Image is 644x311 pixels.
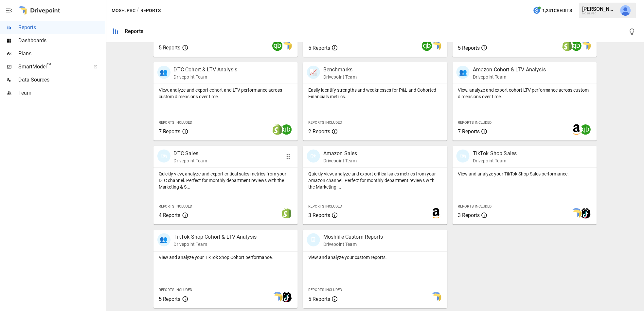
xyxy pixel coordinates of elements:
[159,87,293,100] p: View, analyze and export cohort and LTV performance across custom dimensions over time.
[47,62,51,70] span: ™
[582,12,617,15] div: MOSH, PBC
[458,128,480,135] span: 7 Reports
[125,28,143,34] div: Reports
[159,288,192,292] span: Reports Included
[174,66,238,74] p: DTC Cohort & LTV Analysis
[431,208,441,219] img: amazon
[617,1,635,20] button: Jeff Gamsey
[308,288,342,292] span: Reports Included
[159,204,192,209] span: Reports Included
[473,157,517,164] p: Drivepoint Team
[620,5,631,16] img: Jeff Gamsey
[323,74,357,80] p: Drivepoint Team
[308,87,442,100] p: Easily identify strengths and weaknesses for P&L and Cohorted Financials metrics.
[281,124,292,135] img: quickbooks
[308,45,330,51] span: 5 Reports
[582,6,617,12] div: [PERSON_NAME]
[281,208,292,219] img: shopify
[18,50,105,58] span: Plans
[157,233,170,247] div: 👥
[137,7,139,15] div: /
[571,208,582,219] img: smart model
[581,124,591,135] img: quickbooks
[157,66,170,79] div: 👥
[323,150,357,157] p: Amazon Sales
[422,41,432,51] img: quickbooks
[308,171,442,190] p: Quickly view, analyze and export critical sales metrics from your Amazon channel. Perfect for mon...
[281,41,292,51] img: smart model
[571,124,582,135] img: amazon
[307,150,320,163] div: 🛍
[323,233,383,241] p: Moshlife Custom Reports
[159,45,181,51] span: 5 Reports
[174,157,207,164] p: Drivepoint Team
[174,233,257,241] p: TikTok Shop Cohort & LTV Analysis
[308,296,330,302] span: 5 Reports
[174,241,257,248] p: Drivepoint Team
[308,128,330,135] span: 2 Reports
[323,241,383,248] p: Drivepoint Team
[159,120,192,125] span: Reports Included
[458,45,480,51] span: 5 Reports
[473,150,517,157] p: TikTok Shop Sales
[456,150,470,163] div: 🛍
[323,66,357,74] p: Benchmarks
[431,292,441,302] img: smart model
[174,150,207,157] p: DTC Sales
[581,208,591,219] img: tiktok
[308,120,342,125] span: Reports Included
[307,233,320,247] div: 🗓
[308,212,330,219] span: 3 Reports
[18,89,105,97] span: Team
[308,204,342,209] span: Reports Included
[458,204,492,209] span: Reports Included
[174,74,238,80] p: Drivepoint Team
[458,120,492,125] span: Reports Included
[112,7,135,15] button: MOSH, PBC
[458,171,592,177] p: View and analyze your TikTok Shop Sales performance.
[458,87,592,100] p: View, analyze and export cohort LTV performance across custom dimensions over time.
[272,124,283,135] img: shopify
[159,171,293,190] p: Quickly view, analyze and export critical sales metrics from your DTC channel. Perfect for monthl...
[473,74,546,80] p: Drivepoint Team
[18,76,105,84] span: Data Sources
[157,150,170,163] div: 🛍
[431,41,441,51] img: smart model
[272,292,283,302] img: smart model
[323,157,357,164] p: Drivepoint Team
[18,24,105,31] span: Reports
[307,66,320,79] div: 📈
[530,5,575,17] button: 1,241Credits
[18,37,105,45] span: Dashboards
[308,254,442,261] p: View and analyze your custom reports.
[458,212,480,219] span: 3 Reports
[473,66,546,74] p: Amazon Cohort & LTV Analysis
[571,41,582,51] img: quickbooks
[159,212,181,219] span: 4 Reports
[159,254,293,261] p: View and analyze your TikTok Shop Cohort performance.
[18,63,86,71] span: SmartModel
[456,66,470,79] div: 👥
[562,41,573,51] img: shopify
[159,296,181,302] span: 5 Reports
[272,41,283,51] img: quickbooks
[159,128,181,135] span: 7 Reports
[581,41,591,51] img: smart model
[543,7,572,15] span: 1,241 Credits
[281,292,292,302] img: tiktok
